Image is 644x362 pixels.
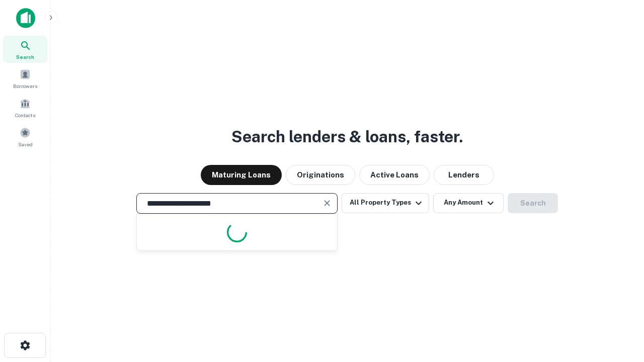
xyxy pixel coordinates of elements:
[231,125,463,149] h3: Search lenders & loans, faster.
[3,94,47,121] a: Contacts
[16,8,35,28] img: capitalize-icon.png
[18,140,33,148] span: Saved
[434,165,494,185] button: Lenders
[433,193,504,213] button: Any Amount
[359,165,430,185] button: Active Loans
[3,123,47,150] a: Saved
[16,53,34,61] span: Search
[342,193,429,213] button: All Property Types
[13,82,37,90] span: Borrowers
[15,111,35,119] span: Contacts
[3,65,47,92] a: Borrowers
[3,36,47,63] a: Search
[286,165,355,185] button: Originations
[320,196,334,210] button: Clear
[594,282,644,330] iframe: Chat Widget
[201,165,282,185] button: Maturing Loans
